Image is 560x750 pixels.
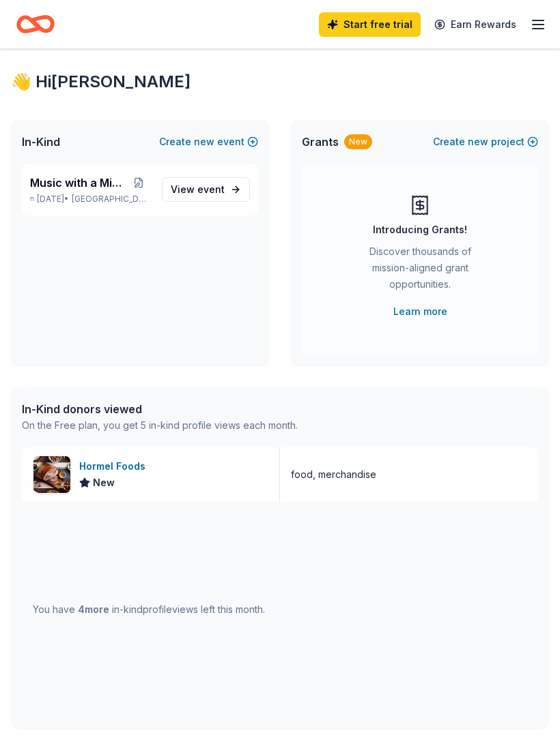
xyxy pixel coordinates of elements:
div: New [344,134,372,149]
span: new [194,134,214,150]
span: [GEOGRAPHIC_DATA], [GEOGRAPHIC_DATA] [72,194,151,205]
a: Learn more [393,303,447,320]
a: Home [16,8,55,40]
a: Start free trial [319,12,421,37]
div: On the Free plan, you get 5 in-kind profile views each month. [22,417,298,434]
div: In-Kind donors viewed [22,401,298,417]
div: 👋 Hi [PERSON_NAME] [11,71,549,93]
span: new [468,134,488,150]
a: Earn Rewards [426,12,524,37]
p: [DATE] • [30,194,151,205]
div: You have in-kind profile views left this month. [33,601,265,618]
span: Grants [302,134,339,150]
div: Discover thousands of mission-aligned grant opportunities. [356,243,484,298]
a: View event [162,177,250,202]
div: Hormel Foods [79,458,151,475]
span: event [197,183,225,195]
span: Music with a Mission [30,175,127,191]
span: In-Kind [22,134,60,150]
img: Image for Hormel Foods [33,456,70,493]
div: Introducing Grants! [373,222,467,238]
span: View [171,181,225,198]
span: New [93,475,115,491]
span: 4 more [78,603,109,615]
div: food, merchandise [291,466,376,483]
button: Createnewproject [433,134,538,150]
button: Createnewevent [159,134,258,150]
